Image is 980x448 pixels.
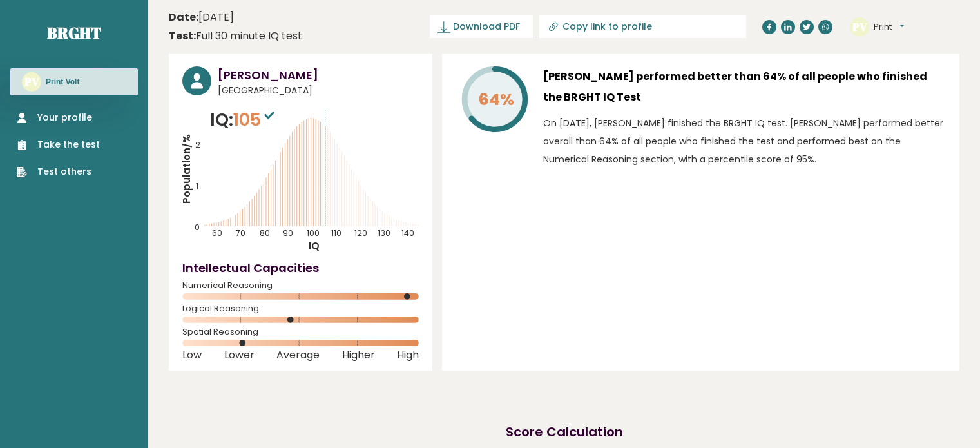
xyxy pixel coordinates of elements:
tspan: 120 [354,228,367,239]
h3: [PERSON_NAME] performed better than 64% of all people who finished the BRGHT IQ Test [543,66,946,108]
a: Take the test [17,138,100,151]
a: Download PDF [430,15,533,38]
tspan: 90 [283,228,293,239]
tspan: IQ [309,239,320,253]
text: PV [852,19,867,34]
tspan: 110 [331,228,341,239]
span: Spatial Reasoning [182,329,419,335]
span: Lower [224,353,255,358]
a: Your profile [17,111,100,124]
time: [DATE] [169,10,234,25]
tspan: 100 [307,228,320,239]
span: Low [182,353,202,358]
b: Test: [169,28,196,43]
span: Average [276,353,320,358]
button: Print [874,21,904,34]
div: Full 30 minute IQ test [169,28,302,44]
span: Higher [342,353,375,358]
p: IQ: [210,107,278,133]
a: Brght [47,23,101,43]
span: Numerical Reasoning [182,283,419,288]
h3: [PERSON_NAME] [218,66,419,84]
tspan: 70 [236,228,245,239]
p: On [DATE], [PERSON_NAME] finished the BRGHT IQ test. [PERSON_NAME] performed better overall than ... [543,114,946,168]
span: Download PDF [453,20,520,34]
h3: Print Volt [46,77,79,87]
tspan: 0 [195,222,200,233]
a: Test others [17,165,100,179]
tspan: 60 [213,228,223,239]
h2: Score Calculation [506,422,623,442]
tspan: 2 [195,139,200,150]
tspan: 140 [401,228,414,239]
tspan: 64% [478,88,514,111]
tspan: 80 [260,228,270,239]
span: Logical Reasoning [182,306,419,311]
b: Date: [169,10,198,24]
span: [GEOGRAPHIC_DATA] [218,84,419,97]
tspan: 130 [378,228,390,239]
span: 105 [233,108,278,131]
tspan: 1 [196,180,198,191]
tspan: Population/% [180,134,193,204]
span: High [397,353,419,358]
h4: Intellectual Capacities [182,259,419,277]
text: PV [24,74,39,89]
